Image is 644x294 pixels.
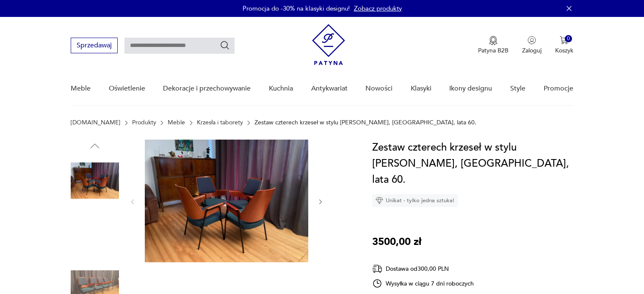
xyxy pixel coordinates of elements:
img: Ikona dostawy [372,264,382,274]
img: Ikona diamentu [376,197,383,204]
img: Ikona koszyka [560,36,568,44]
a: Klasyki [411,72,431,105]
a: Meble [168,119,185,126]
p: Zaloguj [522,47,542,55]
p: 3500,00 zł [372,234,421,250]
img: Patyna - sklep z meblami i dekoracjami vintage [312,24,345,65]
a: Krzesła i taborety [197,119,243,126]
img: Ikonka użytkownika [528,36,536,44]
div: 0 [565,35,572,42]
p: Koszyk [555,47,573,55]
a: Produkty [132,119,156,126]
a: Oświetlenie [109,72,145,105]
a: Promocje [544,72,573,105]
p: Promocja do -30% na klasyki designu! [243,4,350,13]
a: Zobacz produkty [354,4,402,13]
div: Dostawa od 300,00 PLN [372,264,474,274]
a: Nowości [365,72,392,105]
a: Antykwariat [311,72,348,105]
a: Ikona medaluPatyna B2B [478,36,509,55]
p: Patyna B2B [478,47,509,55]
button: Zaloguj [522,36,542,55]
a: Style [510,72,525,105]
p: Zestaw czterech krzeseł w stylu [PERSON_NAME], [GEOGRAPHIC_DATA], lata 60. [254,119,476,126]
img: Zdjęcie produktu Zestaw czterech krzeseł w stylu Hanno Von Gustedta, Austria, lata 60. [71,211,119,259]
button: Szukaj [220,40,230,50]
a: Kuchnia [269,72,293,105]
img: Ikona medalu [489,36,498,45]
div: Wysyłka w ciągu 7 dni roboczych [372,278,474,289]
a: Sprzedawaj [71,43,118,49]
button: Sprzedawaj [71,38,118,53]
h1: Zestaw czterech krzeseł w stylu [PERSON_NAME], [GEOGRAPHIC_DATA], lata 60. [372,140,573,188]
button: 0Koszyk [555,36,573,55]
a: Meble [71,72,91,105]
img: Zdjęcie produktu Zestaw czterech krzeseł w stylu Hanno Von Gustedta, Austria, lata 60. [71,157,119,205]
div: Unikat - tylko jedna sztuka! [372,194,458,207]
button: Patyna B2B [478,36,509,55]
a: [DOMAIN_NAME] [71,119,120,126]
a: Dekoracje i przechowywanie [163,72,251,105]
img: Zdjęcie produktu Zestaw czterech krzeseł w stylu Hanno Von Gustedta, Austria, lata 60. [145,140,308,262]
a: Ikony designu [449,72,492,105]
